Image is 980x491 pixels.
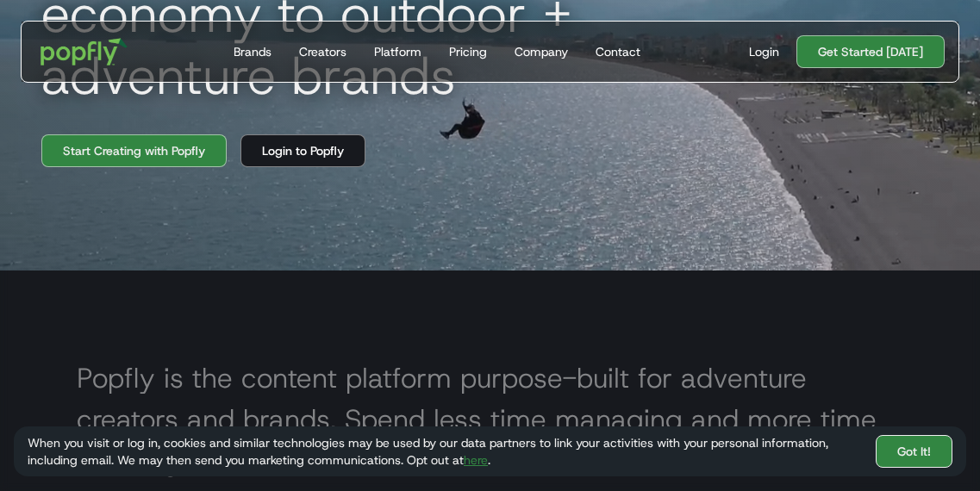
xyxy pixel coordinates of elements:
[515,43,568,60] div: Company
[77,357,904,482] h2: Popfly is the content platform purpose-built for adventure creators and brands. Spend less time m...
[508,22,575,82] a: Company
[589,22,647,82] a: Contact
[749,43,779,60] div: Login
[367,22,428,82] a: Platform
[28,26,140,78] a: home
[227,22,278,82] a: Brands
[596,43,640,60] div: Contact
[292,22,353,82] a: Creators
[464,452,488,468] a: here
[442,22,494,82] a: Pricing
[234,43,272,60] div: Brands
[28,434,862,469] div: When you visit or log in, cookies and similar technologies may be used by our data partners to li...
[449,43,487,60] div: Pricing
[41,134,227,167] a: Start Creating with Popfly
[796,35,945,68] a: Get Started [DATE]
[374,43,421,60] div: Platform
[876,435,952,468] a: Got It!
[299,43,346,60] div: Creators
[742,43,786,60] a: Login
[240,134,365,167] a: Login to Popfly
